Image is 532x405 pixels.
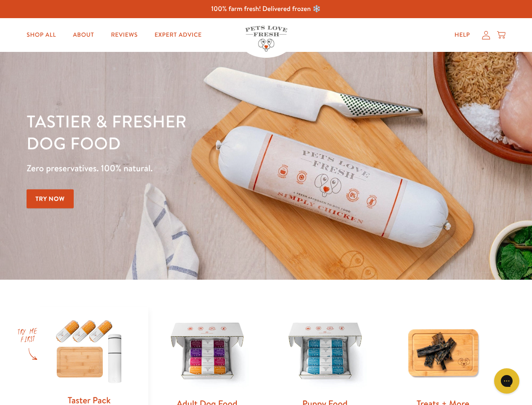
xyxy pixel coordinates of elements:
[20,27,63,43] a: Shop All
[27,110,346,154] h1: Tastier & fresher dog food
[148,27,209,43] a: Expert Advice
[490,365,524,397] iframe: Gorgias live chat messenger
[245,26,287,51] img: Pets Love Fresh
[66,27,101,43] a: About
[448,27,477,43] a: Help
[104,27,144,43] a: Reviews
[27,161,346,176] p: Zero preservatives. 100% natural.
[27,189,74,208] a: Try Now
